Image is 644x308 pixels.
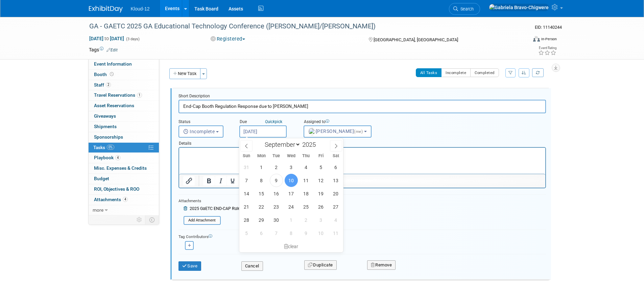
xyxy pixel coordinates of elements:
span: October 6, 2025 [255,227,268,240]
i: Quick [265,119,275,124]
a: Asset Reservations [89,101,159,111]
span: Tue [269,154,284,158]
span: October 9, 2025 [300,227,313,240]
a: Giveaways [89,111,159,121]
a: Event Information [89,59,159,69]
a: ROI, Objectives & ROO [89,184,159,194]
span: Mon [254,154,269,158]
span: (3 days) [125,37,140,41]
span: [GEOGRAPHIC_DATA], [GEOGRAPHIC_DATA] [374,37,458,42]
span: October 8, 2025 [285,227,298,240]
td: Personalize Event Tab Strip [134,215,145,224]
span: October 2, 2025 [300,213,313,227]
span: September 23, 2025 [270,200,283,213]
div: Short Description [178,93,546,100]
span: Sponsorships [94,134,123,140]
span: September 7, 2025 [240,174,253,187]
div: Assigned to [304,119,388,125]
div: In-Person [541,37,557,42]
button: Incomplete [178,125,223,138]
div: Due [239,119,293,125]
span: [DATE] [DATE] [89,35,124,42]
span: September 13, 2025 [329,174,342,187]
div: Status [178,119,229,125]
span: September 11, 2025 [300,174,313,187]
span: Thu [299,154,313,158]
span: 2025 GaETC END-CAP Rules - Final.pdf [190,206,262,211]
a: Attachments4 [89,195,159,205]
button: Incomplete [441,68,471,77]
img: Gabriela Bravo-Chigwere [489,4,549,11]
span: Booth not reserved yet [109,72,115,77]
span: Budget [94,176,109,181]
span: [PERSON_NAME] [308,128,364,134]
div: clear [239,241,343,252]
button: Registered [208,35,248,43]
span: 2 [106,82,111,87]
span: Attachments [94,197,128,202]
span: August 31, 2025 [240,161,253,174]
span: September 18, 2025 [300,187,313,200]
span: September 8, 2025 [255,174,268,187]
span: to [103,36,110,41]
span: ROI, Objectives & ROO [94,186,139,192]
span: (me) [354,129,363,134]
span: September 6, 2025 [329,161,342,174]
a: Edit [106,48,118,52]
input: Year [301,141,321,148]
span: 0% [107,145,114,150]
div: Details [178,138,546,147]
a: Tasks0% [89,143,159,153]
td: Toggle Event Tabs [145,215,159,224]
span: September 21, 2025 [240,200,253,213]
a: Booth [89,70,159,80]
span: September 27, 2025 [329,200,342,213]
span: Tasks [93,145,114,150]
button: Insert/edit link [183,176,195,186]
span: 4 [123,197,128,202]
span: Misc. Expenses & Credits [94,165,147,171]
a: Shipments [89,122,159,132]
span: September 4, 2025 [300,161,313,174]
span: Event ID: 11140244 [535,25,562,30]
a: Misc. Expenses & Credits [89,163,159,173]
span: September 16, 2025 [270,187,283,200]
div: GA - GAETC 2025 GA Educational Technology Conference ([PERSON_NAME]/[PERSON_NAME]) [87,20,517,32]
span: September 17, 2025 [285,187,298,200]
button: Remove [367,260,396,270]
span: 1 [137,93,142,98]
div: Tag Contributors [178,233,546,240]
span: September 5, 2025 [314,161,328,174]
iframe: Rich Text Area [179,148,545,174]
span: September 2, 2025 [270,161,283,174]
a: Staff2 [89,80,159,90]
a: Refresh [532,68,544,77]
input: Name of task or a short description [178,100,546,113]
button: Completed [470,68,499,77]
span: Incomplete [183,129,215,134]
span: September 1, 2025 [255,161,268,174]
span: Kloud-12 [131,6,150,11]
a: Quickpick [264,119,284,124]
span: Asset Reservations [94,103,134,108]
button: Duplicate [304,260,337,270]
span: Fri [313,154,328,158]
span: September 12, 2025 [314,174,328,187]
span: Event Information [94,61,132,67]
button: Italic [215,176,226,186]
img: Format-Inperson.png [533,36,540,42]
span: September 30, 2025 [270,213,283,227]
span: October 11, 2025 [329,227,342,240]
span: September 19, 2025 [314,187,328,200]
span: September 9, 2025 [270,174,283,187]
span: 4 [115,155,120,160]
select: Month [262,140,301,149]
span: September 25, 2025 [300,200,313,213]
div: Event Rating [538,46,556,50]
span: October 7, 2025 [270,227,283,240]
span: Travel Reservations [94,92,142,98]
a: Sponsorships [89,132,159,142]
span: October 10, 2025 [314,227,328,240]
span: September 14, 2025 [240,187,253,200]
a: more [89,205,159,215]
